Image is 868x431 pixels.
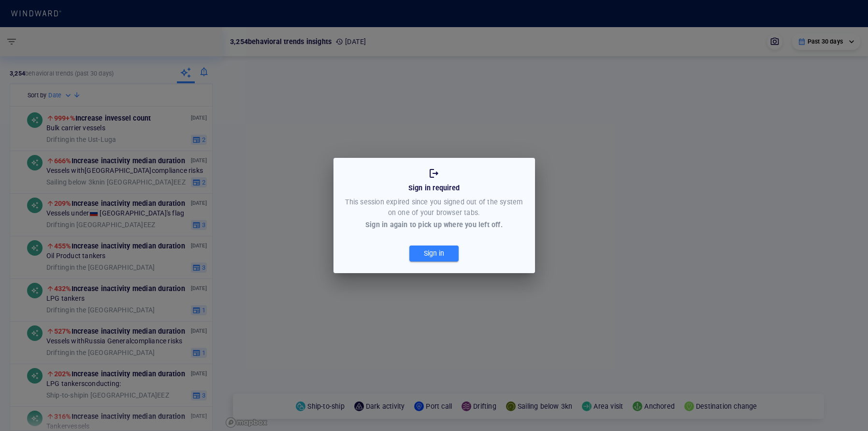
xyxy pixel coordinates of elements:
div: Sign in again to pick up where you left off. [365,220,503,230]
div: Sign in [422,246,446,262]
iframe: Chat [827,387,861,424]
div: Sign in required [406,181,462,195]
div: This session expired since you signed out of the system on one of your browser tabs. [343,195,525,220]
button: Sign in [409,246,459,262]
